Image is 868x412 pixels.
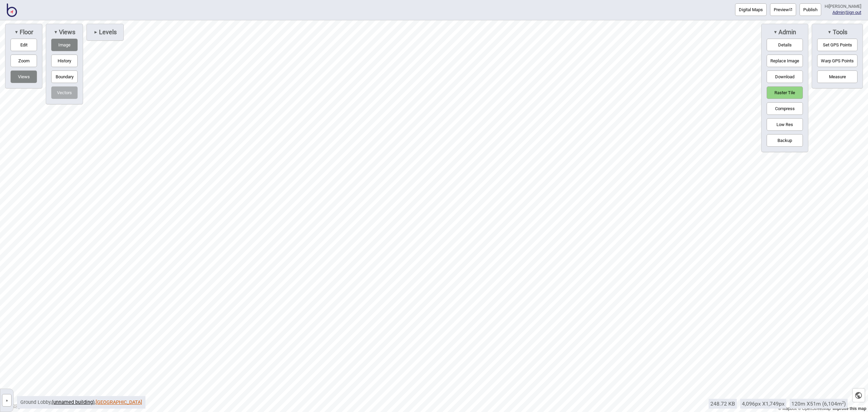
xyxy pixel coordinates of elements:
span: ► [94,29,98,35]
button: Raster Tile [767,86,803,99]
a: Mapbox [778,406,797,411]
button: Replace Image [767,55,803,67]
a: Previewpreview [770,3,796,16]
button: Warp GPS Points [817,55,857,67]
button: History [51,55,78,67]
button: » [2,394,12,407]
span: , [52,399,96,405]
span: Levels [98,28,117,36]
a: Admin [832,10,845,15]
a: OpenStreetMap [798,406,831,411]
img: preview [789,8,792,11]
a: (unnamed building) [52,399,95,405]
button: Edit [11,39,37,51]
span: | [832,10,846,15]
button: Compress [767,102,803,115]
span: ▼ [773,29,777,35]
span: Views [58,28,75,36]
span: ▼ [14,29,18,35]
button: Measure [817,70,857,83]
button: Backup [767,134,803,147]
button: Zoom [11,55,37,67]
button: Sign out [846,10,861,15]
button: Preview [770,3,796,16]
span: Tools [832,28,847,36]
a: » [0,396,13,403]
img: BindiMaps CMS [7,3,17,17]
button: Boundary [51,70,78,83]
button: Download [767,70,803,83]
button: Views [11,70,37,83]
button: Publish [800,3,821,16]
button: Details [767,39,803,51]
button: Digital Maps [735,3,767,16]
a: Map feedback [833,406,866,411]
span: Admin [777,28,796,36]
button: Low Res [767,118,803,131]
span: ▼ [54,29,58,35]
a: Mapbox logo [2,402,32,410]
a: [GEOGRAPHIC_DATA] [96,399,142,405]
button: Vectors [51,86,78,99]
div: Hi [PERSON_NAME] [825,3,861,9]
button: Image [51,39,78,51]
span: ▼ [827,29,831,35]
button: Set GPS Points [817,39,857,51]
span: Floor [19,28,33,36]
